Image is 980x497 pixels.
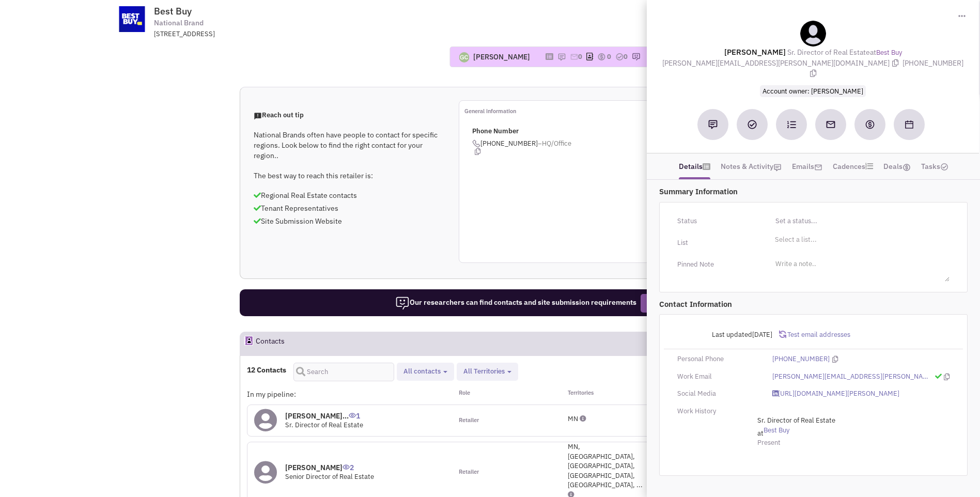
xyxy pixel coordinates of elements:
[293,363,394,381] input: Search
[659,186,968,197] p: Summary Information
[905,120,913,129] img: Schedule a Meeting
[757,438,781,447] span: Present
[254,111,304,119] span: Reach out tip
[254,170,445,181] p: The best way to reach this retailer is:
[708,120,718,129] img: Add a note
[343,455,354,472] span: 2
[903,163,911,172] img: icon-dealamount.png
[557,53,566,61] img: icon-note.png
[254,216,445,226] p: Site Submission Website
[570,53,578,61] img: icon-email-active-16.png
[748,120,757,129] img: Add a Task
[679,159,710,174] a: Details
[256,332,285,355] h2: Contacts
[395,296,410,310] img: icon-researcher-20.png
[254,130,445,161] p: National Brands often have people to contact for specific regions. Look below to find the right c...
[247,389,452,399] div: In my pipeline:
[671,372,766,382] div: Work Email
[641,294,713,313] button: Request Research
[787,48,902,57] span: at
[254,203,445,213] p: Tenant Representatives
[343,464,350,470] img: icon-UserInteraction.png
[772,372,932,382] a: [PERSON_NAME][EMAIL_ADDRESS][PERSON_NAME][DOMAIN_NAME]
[459,468,479,476] span: Retailer
[285,421,363,429] span: Sr. Director of Real Estate
[671,213,766,229] div: Status
[285,411,363,421] h4: [PERSON_NAME]...
[247,365,286,375] h4: 12 Contacts
[154,29,424,39] div: [STREET_ADDRESS]
[671,325,779,345] div: Last updated
[772,213,950,229] input: Set a status...
[464,106,649,116] p: General information
[724,47,786,57] lable: [PERSON_NAME]
[460,366,515,377] button: All Territories
[752,330,772,339] span: [DATE]
[254,190,445,200] p: Regional Real Estate contacts
[772,235,817,242] li: Select a list...
[760,85,866,97] span: Account owner: [PERSON_NAME]
[772,354,830,364] a: [PHONE_NUMBER]
[671,354,766,364] div: Personal Phone
[773,163,782,172] img: icon-note.png
[154,18,204,28] span: National Brand
[671,407,766,416] div: Work History
[349,403,360,421] span: 1
[463,367,505,376] span: All Territories
[671,235,766,251] div: List
[659,299,968,309] p: Contact Information
[826,119,836,130] img: Send an email
[632,53,640,61] img: research-icon.png
[607,52,611,61] span: 0
[452,389,554,399] div: Role
[395,298,636,307] span: Our researchers can find contacts and site submission requirements
[597,53,605,61] img: icon-dealamount.png
[108,6,155,32] img: www.bestbuy.com
[624,52,628,61] span: 0
[814,163,822,172] img: icon-email-active-16.png
[568,442,643,489] span: MN, [GEOGRAPHIC_DATA], [GEOGRAPHIC_DATA], [GEOGRAPHIC_DATA], [GEOGRAPHIC_DATA], ...
[472,139,649,156] span: [PHONE_NUMBER]
[403,367,441,376] span: All contacts
[473,52,530,62] div: [PERSON_NAME]
[865,119,875,130] img: Create a deal
[800,21,826,46] img: teammate.png
[721,159,782,174] a: Notes & Activity
[833,159,873,174] a: Cadences
[400,366,450,377] button: All contacts
[757,416,935,437] span: at
[787,48,870,57] span: Sr. Director of Real Estate
[472,127,649,136] p: Phone Number
[538,139,571,148] span: –HQ/Office
[285,472,374,481] span: Senior Director of Real Estate
[349,413,356,418] img: icon-UserInteraction.png
[671,256,766,273] div: Pinned Note
[578,52,582,61] span: 0
[615,53,624,61] img: TaskCount.png
[671,389,766,399] div: Social Media
[662,58,903,68] span: [PERSON_NAME][EMAIL_ADDRESS][PERSON_NAME][DOMAIN_NAME]
[787,120,796,129] img: Subscribe to a cadence
[883,159,911,174] a: Deals
[154,5,192,17] span: Best Buy
[786,330,850,339] span: Test email addresses
[876,48,902,58] a: Best Buy
[757,416,923,426] span: Sr. Director of Real Estate
[285,463,374,472] h4: [PERSON_NAME]
[772,389,899,399] a: [URL][DOMAIN_NAME][PERSON_NAME]
[472,139,480,148] img: icon-phone.png
[764,426,929,436] a: Best Buy
[459,416,479,425] span: Retailer
[554,389,657,399] div: Territories
[792,159,822,174] a: Emails
[940,163,948,171] img: TaskCount.png
[568,414,578,423] span: MN
[921,159,948,174] a: Tasks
